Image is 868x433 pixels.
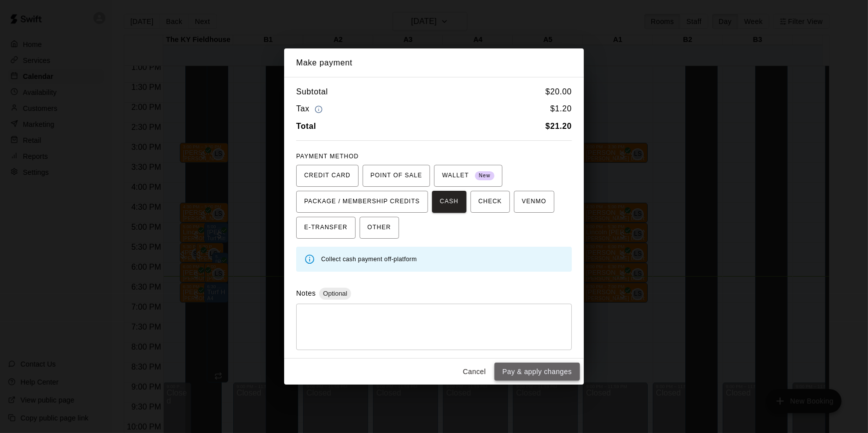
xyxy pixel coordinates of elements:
[296,191,428,213] button: PACKAGE / MEMBERSHIP CREDITS
[296,217,356,239] button: E-TRANSFER
[296,165,359,187] button: CREDIT CARD
[296,102,325,116] h6: Tax
[545,122,572,130] b: $ 21.20
[363,165,430,187] button: POINT OF SALE
[296,85,328,98] h6: Subtotal
[360,217,399,239] button: OTHER
[494,363,580,381] button: Pay & apply changes
[550,102,572,116] h6: $ 1.20
[545,85,572,98] h6: $ 20.00
[304,220,348,236] span: E-TRANSFER
[304,168,351,184] span: CREDIT CARD
[442,168,494,184] span: WALLET
[478,194,502,210] span: CHECK
[368,220,391,236] span: OTHER
[440,194,458,210] span: CASH
[458,363,490,381] button: Cancel
[304,194,420,210] span: PACKAGE / MEMBERSHIP CREDITS
[470,191,510,213] button: CHECK
[522,194,546,210] span: VENMO
[475,169,494,183] span: New
[296,153,359,160] span: PAYMENT METHOD
[321,256,417,263] span: Collect cash payment off-platform
[296,289,316,297] label: Notes
[296,122,316,130] b: Total
[434,165,502,187] button: WALLET New
[432,191,466,213] button: CASH
[371,168,422,184] span: POINT OF SALE
[319,290,351,297] span: Optional
[514,191,554,213] button: VENMO
[284,48,584,77] h2: Make payment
